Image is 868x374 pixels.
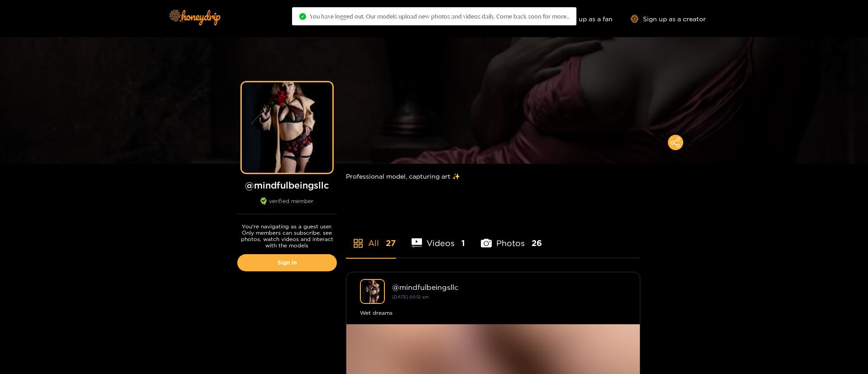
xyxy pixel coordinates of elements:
li: Photos [481,217,542,258]
h1: @ mindfulbeingsllc [237,180,337,191]
p: You're navigating as a guest user. Only members can subscribe, see photos, watch videos and inter... [237,223,337,249]
div: Professional model, capturing art ✨ [346,164,640,189]
li: All [346,217,396,258]
div: @ mindfulbeingsllc [392,283,626,291]
span: 26 [532,237,542,249]
a: Sign in [237,254,337,271]
div: verified member [237,198,337,214]
small: [DATE] 00:12 am [392,294,429,299]
img: mindfulbeingsllc [360,279,385,304]
li: Videos [412,217,465,258]
span: You have logged out. Our models upload new photos and videos daily. Come back soon for more.. [310,13,569,20]
a: Sign up as a creator [631,15,706,23]
span: check-circle [299,13,306,20]
div: Wet dreams [360,308,626,317]
a: Sign up as a fan [551,15,613,23]
span: appstore [353,238,364,249]
span: 27 [386,237,396,249]
span: 1 [461,237,465,249]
